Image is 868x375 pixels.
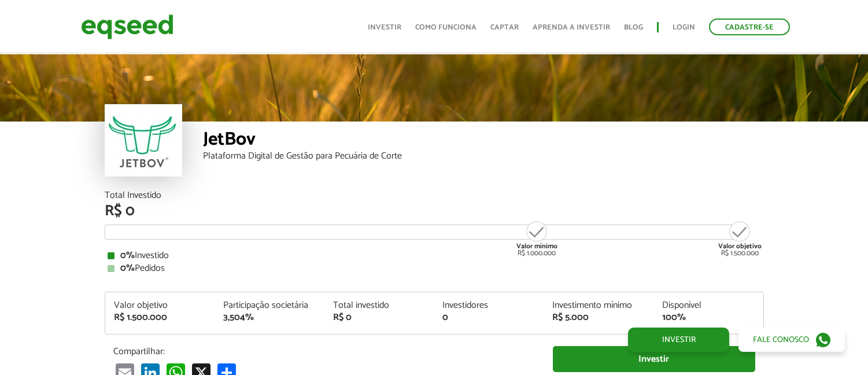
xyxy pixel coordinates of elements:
[718,241,762,252] strong: Valor objetivo
[223,313,316,322] div: 3,504%
[442,301,535,310] div: Investidores
[81,12,173,42] img: EqSeed
[203,152,764,161] div: Plataforma Digital de Gestão para Pecuária de Corte
[515,220,559,257] div: R$ 1.000.000
[552,301,645,310] div: Investimento mínimo
[368,24,401,31] a: Investir
[120,248,135,263] strong: 0%
[490,24,519,31] a: Captar
[533,24,610,31] a: Aprenda a investir
[333,313,426,322] div: R$ 0
[333,301,426,310] div: Total investido
[662,313,755,322] div: 100%
[628,328,729,352] a: Investir
[709,19,790,35] a: Cadastre-se
[738,328,845,352] a: Fale conosco
[673,24,695,31] a: Login
[120,260,135,276] strong: 0%
[442,313,535,322] div: 0
[662,301,755,310] div: Disponível
[553,346,755,372] a: Investir
[105,191,764,200] div: Total Investido
[105,204,764,219] div: R$ 0
[203,130,764,152] div: JetBov
[113,346,535,357] p: Compartilhar:
[516,241,557,252] strong: Valor mínimo
[108,264,761,273] div: Pedidos
[108,251,761,260] div: Investido
[718,220,762,257] div: R$ 1.500.000
[114,313,206,322] div: R$ 1.500.000
[552,313,645,322] div: R$ 5.000
[114,301,206,310] div: Valor objetivo
[624,24,643,31] a: Blog
[223,301,316,310] div: Participação societária
[415,24,477,31] a: Como funciona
